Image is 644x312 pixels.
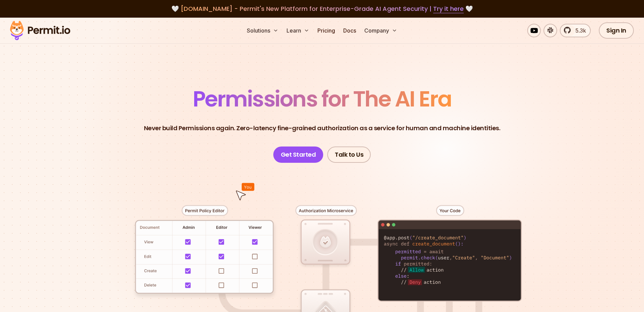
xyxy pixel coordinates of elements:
[244,24,281,37] button: Solutions
[144,123,500,133] p: Never build Permissions again. Zero-latency fine-grained authorization as a service for human and...
[362,24,400,37] button: Company
[571,26,586,35] span: 5.3k
[181,4,464,13] span: [DOMAIN_NAME] - Permit's New Platform for Enterprise-Grade AI Agent Security |
[327,147,371,163] a: Talk to Us
[284,24,312,37] button: Learn
[560,24,591,37] a: 5.3k
[16,4,628,14] div: 🤍 🤍
[193,84,452,114] span: Permissions for The AI Era
[599,22,634,39] a: Sign In
[7,19,73,42] img: Permit logo
[341,24,359,37] a: Docs
[433,4,464,13] a: Try it here
[315,24,338,37] a: Pricing
[273,147,324,163] a: Get Started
